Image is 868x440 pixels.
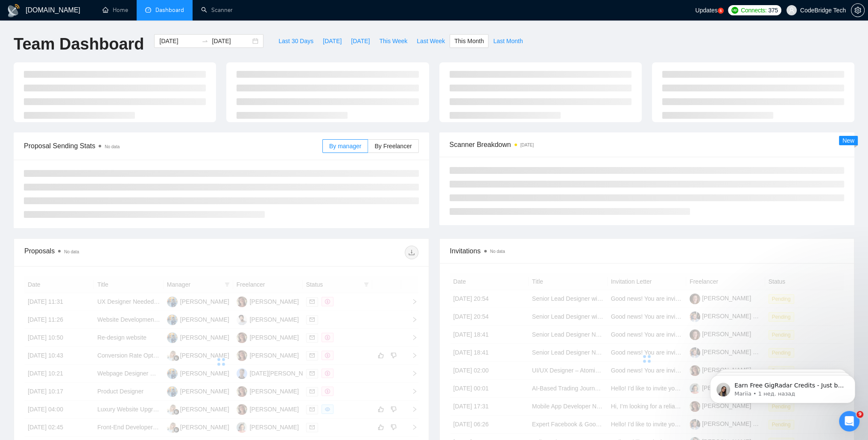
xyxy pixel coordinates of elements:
iframe: Intercom notifications сообщение [697,357,868,417]
span: user [789,7,795,13]
a: setting [851,7,865,14]
button: Last Month [488,34,527,48]
div: Proposals [24,246,221,259]
button: setting [851,3,865,17]
button: This Month [450,34,488,48]
span: Last Month [493,36,523,46]
span: Connects: [741,6,766,15]
a: searchScanner [201,6,233,14]
span: No data [490,249,505,254]
iframe: Intercom live chat [839,411,859,431]
img: upwork-logo.png [731,7,738,14]
button: This Week [374,34,412,48]
span: [DATE] [351,36,370,46]
a: homeHome [102,6,128,14]
button: [DATE] [318,34,346,48]
span: [DATE] [323,36,342,46]
span: to [202,38,208,44]
span: By manager [329,143,361,150]
span: This Week [379,36,407,46]
span: Last 30 Days [278,36,313,46]
span: Last Week [417,36,445,46]
img: logo [7,4,20,18]
time: [DATE] [520,143,534,147]
span: No data [105,144,120,149]
span: Invitations [450,246,844,256]
span: 375 [768,6,777,15]
input: End date [212,36,251,46]
span: 9 [856,411,863,418]
text: 5 [719,9,722,13]
span: This Month [454,36,484,46]
button: Last 30 Days [274,34,318,48]
button: [DATE] [346,34,374,48]
span: Scanner Breakdown [450,139,845,150]
h1: Team Dashboard [14,34,144,54]
span: setting [851,7,864,14]
span: No data [64,249,79,254]
button: Last Week [412,34,450,48]
span: By Freelancer [374,143,412,150]
a: 5 [718,8,724,14]
span: Proposal Sending Stats [24,141,322,151]
span: Updates [695,7,717,14]
input: Start date [159,36,198,46]
span: New [842,137,854,144]
span: Dashboard [155,6,184,14]
span: dashboard [145,7,151,13]
span: swap-right [202,38,208,44]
